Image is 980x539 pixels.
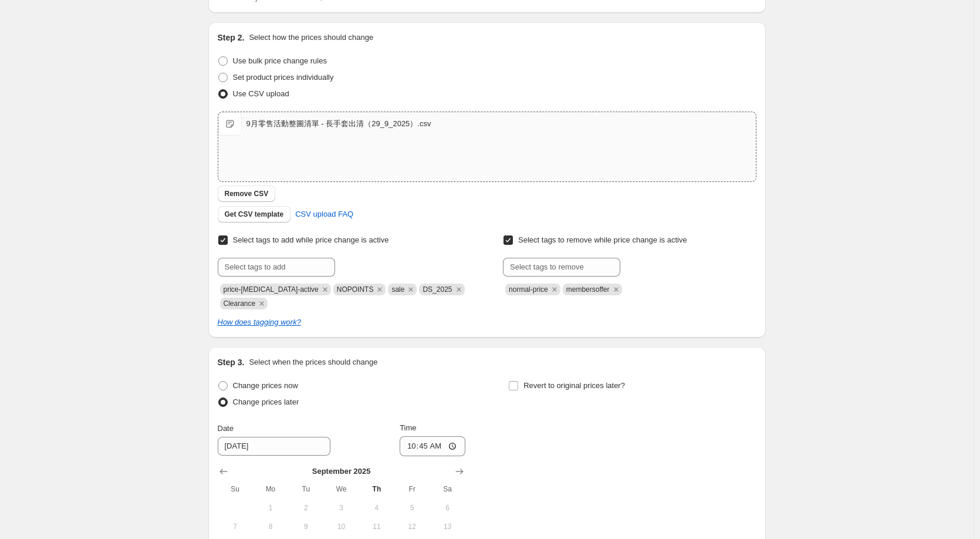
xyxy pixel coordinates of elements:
[215,463,232,480] button: Show previous month, August 2025
[430,480,465,498] th: Saturday
[224,299,256,308] span: Clearance
[394,480,430,498] th: Friday
[611,284,621,295] button: Remove membersoffer
[258,503,283,513] span: 1
[454,284,464,295] button: Remove DS_2025
[549,284,560,295] button: Remove normal-price
[400,436,465,456] input: 12:00
[399,484,425,494] span: Fr
[218,186,276,202] button: Remove CSV
[249,356,377,368] p: Select when the prices should change
[222,484,248,494] span: Su
[218,206,291,223] button: Get CSV template
[423,285,452,294] span: DS_2025
[323,480,359,498] th: Wednesday
[233,397,299,406] span: Change prices later
[509,285,548,294] span: normal-price
[253,517,288,536] button: Monday September 8 2025
[249,32,373,43] p: Select how the prices should change
[253,480,288,498] th: Monday
[233,73,334,82] span: Set product prices individually
[405,284,416,295] button: Remove sale
[258,484,283,494] span: Mo
[323,517,359,536] button: Wednesday September 10 2025
[320,284,330,295] button: Remove price-change-job-active
[430,498,465,517] button: Saturday September 6 2025
[233,381,298,390] span: Change prices now
[430,517,465,536] button: Saturday September 13 2025
[293,522,319,531] span: 9
[253,498,288,517] button: Monday September 1 2025
[399,522,425,531] span: 12
[328,522,354,531] span: 10
[400,423,416,432] span: Time
[328,503,354,513] span: 3
[364,503,390,513] span: 4
[233,235,389,244] span: Select tags to add while price change is active
[224,285,319,294] span: price-change-job-active
[288,480,323,498] th: Tuesday
[246,118,431,130] div: 9月零售活動整圖清單 - 長手套出清（29_9_2025）.csv
[364,522,390,531] span: 11
[434,484,460,494] span: Sa
[337,285,374,294] span: NOPOINTS
[293,503,319,513] span: 2
[288,498,323,517] button: Tuesday September 2 2025
[399,503,425,513] span: 5
[288,517,323,536] button: Tuesday September 9 2025
[218,356,245,368] h2: Step 3.
[328,484,354,494] span: We
[523,381,625,390] span: Revert to original prices later?
[394,498,430,517] button: Friday September 5 2025
[434,522,460,531] span: 13
[323,498,359,517] button: Wednesday September 3 2025
[503,258,620,277] input: Select tags to remove
[451,463,468,480] button: Show next month, October 2025
[359,498,394,517] button: Thursday September 4 2025
[364,484,390,494] span: Th
[295,208,353,220] span: CSV upload FAQ
[293,484,319,494] span: Tu
[225,210,284,219] span: Get CSV template
[256,298,267,309] button: Remove Clearance
[374,284,385,295] button: Remove NOPOINTS
[566,285,610,294] span: membersoffer
[218,437,330,456] input: 9/25/2025
[258,522,283,531] span: 8
[359,480,394,498] th: Thursday
[518,235,687,244] span: Select tags to remove while price change is active
[218,480,253,498] th: Sunday
[222,522,248,531] span: 7
[288,205,360,224] a: CSV upload FAQ
[434,503,460,513] span: 6
[218,258,335,277] input: Select tags to add
[394,517,430,536] button: Friday September 12 2025
[225,189,269,198] span: Remove CSV
[233,89,289,98] span: Use CSV upload
[218,517,253,536] button: Sunday September 7 2025
[218,318,301,326] a: How does tagging work?
[218,424,234,433] span: Date
[218,32,245,43] h2: Step 2.
[359,517,394,536] button: Thursday September 11 2025
[233,56,327,65] span: Use bulk price change rules
[391,285,404,294] span: sale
